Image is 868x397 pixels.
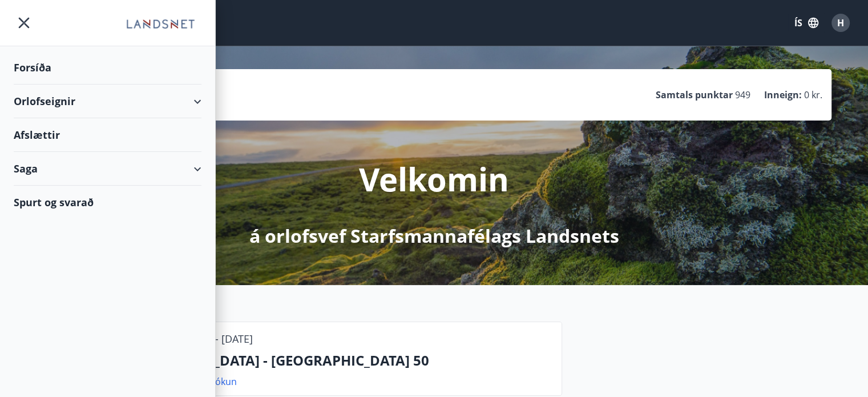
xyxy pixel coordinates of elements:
[656,89,733,101] p: Samtals punktar
[14,13,34,33] button: menu
[14,118,201,152] div: Afslættir
[249,223,619,248] p: á orlofsvef Starfsmannafélags Landsnets
[804,89,822,101] span: 0 kr.
[14,152,201,186] div: Saga
[120,13,201,35] img: union_logo
[121,351,552,370] p: [GEOGRAPHIC_DATA] - [GEOGRAPHIC_DATA] 50
[764,89,802,101] p: Inneign :
[359,157,509,200] p: Velkomin
[827,9,854,37] button: H
[181,331,253,346] p: [DATE] - [DATE]
[14,51,201,85] div: Forsíða
[837,17,844,29] span: H
[195,375,237,388] a: Sjá bókun
[14,85,201,118] div: Orlofseignir
[14,186,201,219] div: Spurt og svarað
[735,89,750,101] span: 949
[788,13,825,33] button: ÍS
